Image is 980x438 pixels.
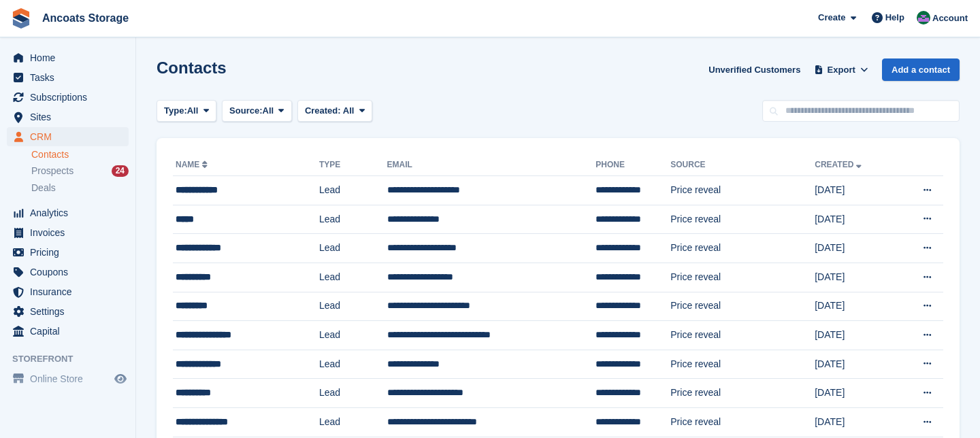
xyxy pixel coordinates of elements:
[263,104,274,118] span: All
[7,48,129,67] a: menu
[818,11,845,24] span: Create
[932,12,968,25] span: Account
[11,8,31,29] img: stora-icon-8386f47178a22dfd0bd8f6a31ec36ba5ce8667c1dd55bd0f319d3a0aa187defe.svg
[885,11,904,24] span: Help
[319,154,387,176] th: Type
[7,107,129,127] a: menu
[815,160,864,169] a: Created
[222,100,292,122] button: Source: All
[30,282,112,301] span: Insurance
[319,379,387,408] td: Lead
[7,203,129,222] a: menu
[319,176,387,205] td: Lead
[187,104,199,118] span: All
[229,104,262,118] span: Source:
[30,322,112,341] span: Capital
[7,88,129,107] a: menu
[815,292,896,321] td: [DATE]
[30,88,112,107] span: Subscriptions
[164,104,187,118] span: Type:
[7,369,129,388] a: menu
[387,154,596,176] th: Email
[30,203,112,222] span: Analytics
[30,48,112,67] span: Home
[7,223,129,242] a: menu
[815,234,896,263] td: [DATE]
[7,263,129,282] a: menu
[670,321,815,350] td: Price reveal
[30,223,112,242] span: Invoices
[815,379,896,408] td: [DATE]
[7,68,129,87] a: menu
[37,7,134,29] a: Ancoats Storage
[319,321,387,350] td: Lead
[30,127,112,146] span: CRM
[176,160,210,169] a: Name
[882,58,960,81] a: Add a contact
[815,350,896,379] td: [DATE]
[815,321,896,350] td: [DATE]
[828,63,855,77] span: Export
[670,292,815,321] td: Price reveal
[319,292,387,321] td: Lead
[305,105,341,116] span: Created:
[30,263,112,282] span: Coupons
[7,243,129,262] a: menu
[670,350,815,379] td: Price reveal
[297,100,372,122] button: Created: All
[31,148,129,161] a: Contacts
[157,100,216,122] button: Type: All
[7,322,129,341] a: menu
[815,407,896,437] td: [DATE]
[319,407,387,437] td: Lead
[319,263,387,292] td: Lead
[31,164,129,178] a: Prospects 24
[815,205,896,234] td: [DATE]
[30,369,112,388] span: Online Store
[31,181,129,195] a: Deals
[30,302,112,321] span: Settings
[811,58,871,81] button: Export
[703,58,806,81] a: Unverified Customers
[670,205,815,234] td: Price reveal
[670,176,815,205] td: Price reveal
[31,182,56,195] span: Deals
[112,165,129,177] div: 24
[343,105,355,116] span: All
[30,243,112,262] span: Pricing
[7,282,129,301] a: menu
[30,68,112,87] span: Tasks
[7,127,129,146] a: menu
[670,263,815,292] td: Price reveal
[7,302,129,321] a: menu
[670,234,815,263] td: Price reveal
[670,154,815,176] th: Source
[319,350,387,379] td: Lead
[112,371,129,387] a: Preview store
[31,165,73,178] span: Prospects
[30,107,112,127] span: Sites
[815,176,896,205] td: [DATE]
[670,379,815,408] td: Price reveal
[319,234,387,263] td: Lead
[157,58,227,77] h1: Contacts
[12,352,135,366] span: Storefront
[595,154,670,176] th: Phone
[319,205,387,234] td: Lead
[670,407,815,437] td: Price reveal
[815,263,896,292] td: [DATE]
